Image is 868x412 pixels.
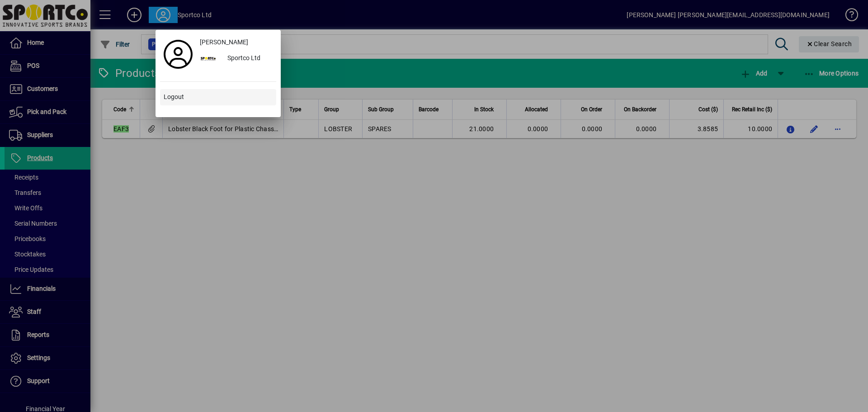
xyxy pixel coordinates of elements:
button: Sportco Ltd [196,51,276,67]
button: Logout [160,89,276,105]
a: [PERSON_NAME] [196,34,276,51]
span: Logout [164,92,184,102]
a: Profile [160,46,196,62]
span: [PERSON_NAME] [200,38,248,47]
div: Sportco Ltd [220,51,276,67]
